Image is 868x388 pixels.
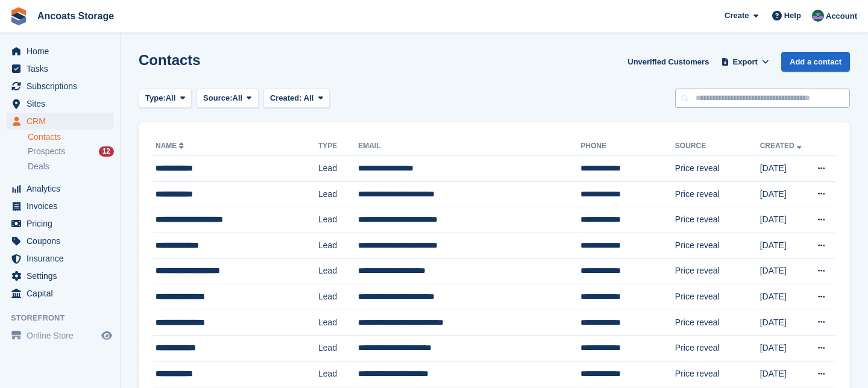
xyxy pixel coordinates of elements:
td: Price reveal [675,361,760,387]
a: Created [760,142,804,150]
td: [DATE] [760,336,808,361]
th: Type [318,137,358,156]
td: Price reveal [675,258,760,284]
td: Lead [318,310,358,336]
th: Email [358,137,580,156]
span: Prospects [28,146,65,157]
td: Price reveal [675,284,760,310]
a: menu [6,60,114,77]
a: Preview store [99,328,114,343]
span: Storefront [11,312,120,324]
button: Source: All [197,89,259,108]
span: Invoices [27,198,99,214]
span: Coupons [27,233,99,249]
span: Type: [145,92,166,104]
span: Export [733,56,758,68]
span: Capital [27,285,99,302]
a: menu [6,327,114,344]
a: Unverified Customers [623,52,714,72]
span: Settings [27,268,99,284]
span: All [233,92,243,104]
td: Lead [318,284,358,310]
span: Create [725,10,749,22]
a: menu [6,198,114,214]
div: 12 [99,146,114,157]
a: Ancoats Storage [33,6,119,26]
span: Created: [270,93,302,102]
span: All [304,93,314,102]
span: Sites [27,95,99,112]
td: Lead [318,181,358,207]
td: [DATE] [760,284,808,310]
a: menu [6,180,114,197]
td: Lead [318,233,358,258]
a: Name [156,142,186,150]
td: Lead [318,361,358,387]
a: menu [6,95,114,112]
td: Price reveal [675,336,760,361]
th: Phone [580,137,675,156]
span: Pricing [27,215,99,232]
a: menu [6,113,114,130]
span: Account [826,10,857,22]
span: CRM [27,113,99,130]
td: Price reveal [675,233,760,258]
td: Price reveal [675,310,760,336]
th: Source [675,137,760,156]
h1: Contacts [139,52,201,68]
td: [DATE] [760,207,808,233]
td: [DATE] [760,258,808,284]
button: Created: All [263,89,330,108]
img: stora-icon-8386f47178a22dfd0bd8f6a31ec36ba5ce8667c1dd55bd0f319d3a0aa187defe.svg [10,7,28,25]
td: Price reveal [675,207,760,233]
span: Tasks [27,60,99,77]
button: Export [719,52,772,72]
a: menu [6,285,114,302]
a: menu [6,250,114,267]
td: [DATE] [760,181,808,207]
a: menu [6,233,114,249]
a: Prospects 12 [28,145,114,158]
td: [DATE] [760,361,808,387]
a: menu [6,78,114,95]
td: Lead [318,156,358,182]
span: Insurance [27,250,99,267]
span: Help [784,10,801,22]
span: Home [27,43,99,60]
button: Type: All [139,89,192,108]
td: Price reveal [675,181,760,207]
span: Analytics [27,180,99,197]
td: [DATE] [760,233,808,258]
span: All [166,92,176,104]
span: Source: [203,92,232,104]
td: Lead [318,258,358,284]
span: Subscriptions [27,78,99,95]
td: Lead [318,336,358,361]
td: Price reveal [675,156,760,182]
a: Deals [28,160,114,173]
a: menu [6,215,114,232]
span: Deals [28,161,49,172]
span: Online Store [27,327,99,344]
a: menu [6,43,114,60]
td: Lead [318,207,358,233]
a: menu [6,268,114,284]
a: Add a contact [781,52,850,72]
a: Contacts [28,131,114,143]
td: [DATE] [760,310,808,336]
td: [DATE] [760,156,808,182]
